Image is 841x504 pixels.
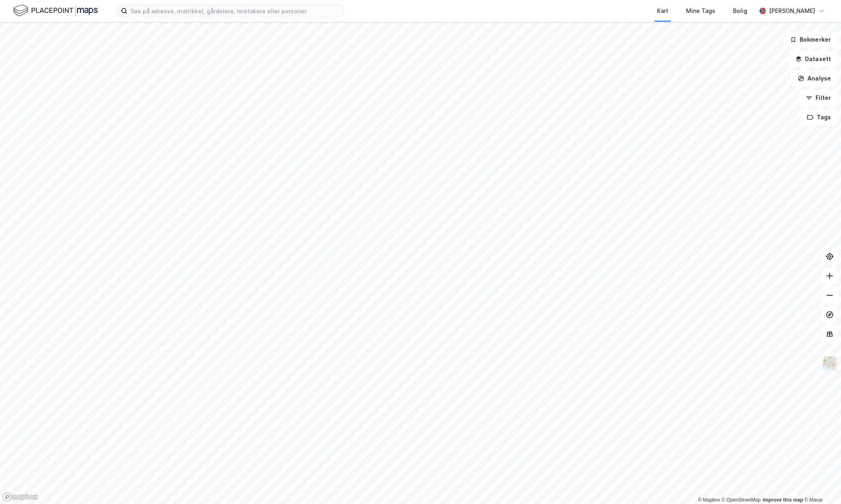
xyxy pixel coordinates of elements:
[657,6,668,16] div: Kart
[13,4,98,18] img: logo.f888ab2527a4732fd821a326f86c7f29.svg
[788,51,838,67] button: Datasett
[763,497,803,503] a: Improve this map
[822,356,837,371] img: Z
[733,6,747,16] div: Bolig
[698,497,720,503] a: Mapbox
[722,497,761,503] a: OpenStreetMap
[799,90,838,106] button: Filter
[791,70,838,87] button: Analyse
[127,5,343,17] input: Søk på adresse, matrikkel, gårdeiere, leietakere eller personer
[801,465,841,504] div: Kontrollprogram for chat
[783,32,838,48] button: Bokmerker
[801,465,841,504] iframe: Chat Widget
[686,6,715,16] div: Mine Tags
[800,109,838,125] button: Tags
[769,6,815,16] div: [PERSON_NAME]
[2,492,38,502] a: Mapbox homepage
